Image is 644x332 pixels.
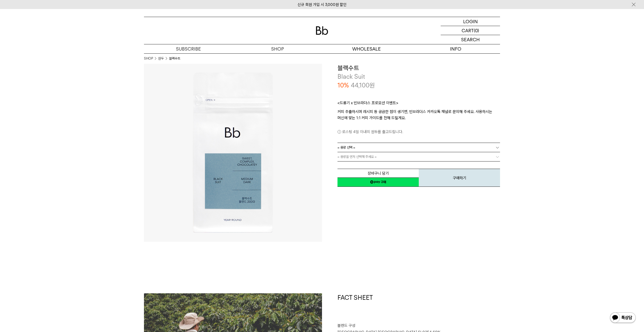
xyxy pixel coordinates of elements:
[337,143,355,152] span: = 용량 선택 =
[233,44,322,53] a: SHOP
[463,17,478,26] p: LOGIN
[322,44,411,53] p: WHOLESALE
[441,26,500,35] a: CART (0)
[337,72,500,81] p: Black Suit
[337,169,419,178] button: 장바구니 담기
[461,35,480,44] p: SEARCH
[369,82,375,89] span: 원
[337,109,500,121] p: 커피 추출하시며 레시피 등 궁금한 점이 생기면, 빈브라더스 카카오톡 채널로 문의해 주세요. 사용하시는 머신에 맞는 1:1 커피 가이드를 전해 드릴게요.
[441,17,500,26] a: LOGIN
[609,312,636,324] img: 카카오톡 채널 1:1 채팅 버튼
[419,169,500,187] button: 구매하기
[144,64,322,242] img: 블랙수트
[351,81,375,90] p: 44,100
[337,81,349,90] p: 10%
[337,64,500,72] h3: 블랙수트
[144,56,153,61] a: SHOP
[474,26,479,35] p: (0)
[337,152,377,161] span: = 용량을 먼저 선택해 주세요 =
[337,323,355,328] span: 블렌드 구성
[169,56,180,61] li: 블랙수트
[337,100,500,109] p: <드롱기 x 빈브라더스 프로모션 이벤트>
[158,56,164,61] a: 원두
[337,177,419,187] a: 새창
[337,129,500,135] p: 로스팅 4일 이내의 원두를 출고드립니다.
[316,26,328,35] img: 로고
[411,44,500,53] p: INFO
[462,26,474,35] p: CART
[337,293,500,323] h1: FACT SHEET
[297,2,347,7] a: 신규 회원 가입 시 3,000원 할인
[144,44,233,53] a: SUBSCRIBE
